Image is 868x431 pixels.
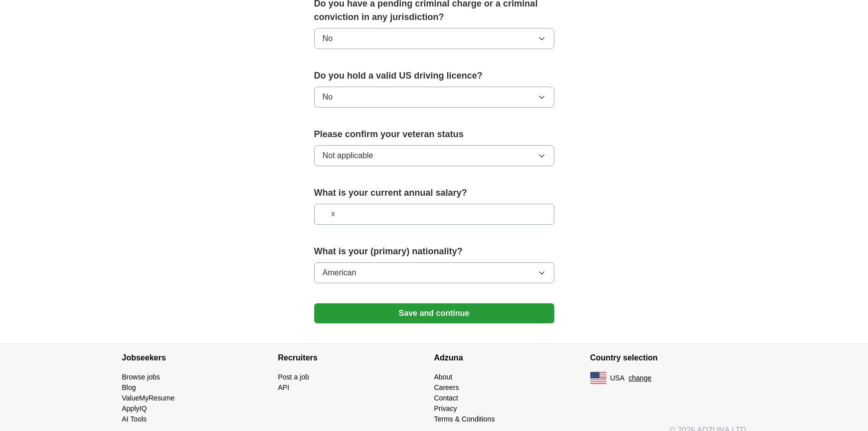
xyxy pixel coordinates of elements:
[314,186,554,200] label: What is your current annual salary?
[122,373,160,381] a: Browse jobs
[628,373,651,383] button: change
[122,415,147,423] a: AI Tools
[323,33,333,45] span: No
[314,28,554,49] button: No
[434,394,458,402] a: Contact
[434,404,457,412] a: Privacy
[314,245,554,258] label: What is your (primary) nationality?
[314,262,554,283] button: American
[122,394,175,402] a: ValueMyResume
[122,383,136,391] a: Blog
[434,415,495,423] a: Terms & Conditions
[434,383,459,391] a: Careers
[610,373,625,383] span: USA
[434,373,453,381] a: About
[278,373,309,381] a: Post a job
[314,303,554,323] button: Save and continue
[314,145,554,166] button: Not applicable
[314,128,554,141] label: Please confirm your veteran status
[314,87,554,108] button: No
[323,91,333,103] span: No
[590,344,746,372] h4: Country selection
[323,267,357,279] span: American
[278,383,290,391] a: API
[323,150,373,162] span: Not applicable
[122,404,147,412] a: ApplyIQ
[314,69,554,83] label: Do you hold a valid US driving licence?
[590,372,606,384] img: US flag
